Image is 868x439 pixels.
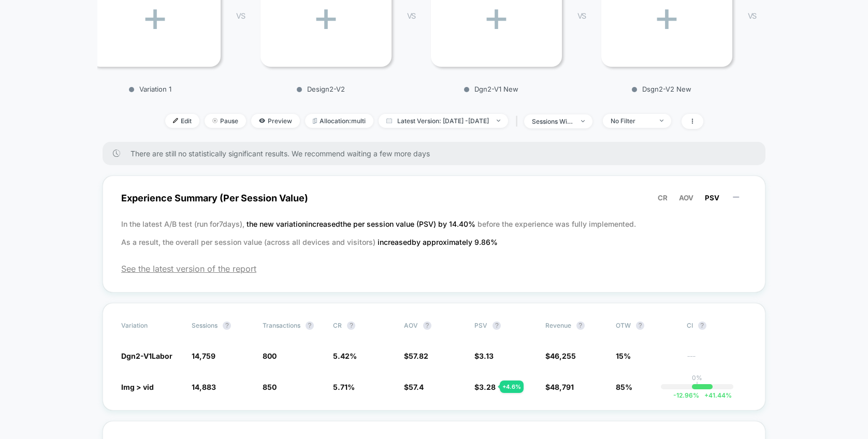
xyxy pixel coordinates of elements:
span: VS [748,11,756,20]
span: VS [236,11,244,20]
img: end [581,120,585,122]
span: 57.82 [409,352,428,360]
p: Variation 1 [84,85,215,93]
button: ? [493,321,501,330]
span: Sessions [192,321,218,329]
span: | [513,114,524,129]
button: PSV [702,193,722,202]
span: 5.42 % [333,352,357,360]
span: There are still no statistically significant results. We recommend waiting a few more days [131,149,745,158]
span: Transactions [263,321,300,329]
img: edit [173,118,178,123]
p: In the latest A/B test (run for 7 days), before the experience was fully implemented. As a result... [121,215,747,251]
div: sessions with impression [532,118,573,125]
span: Allocation: multi [305,114,373,128]
div: No Filter [611,117,652,125]
span: $ [404,352,428,360]
span: See the latest version of the report [121,264,747,274]
span: increased by approximately 9.86 % [378,238,498,246]
span: 85% [616,383,632,391]
button: ? [423,321,431,330]
button: ? [223,321,231,330]
span: PSV [705,194,719,202]
span: + [704,391,708,399]
button: ? [698,321,706,330]
button: ? [347,321,355,330]
span: Variation [121,321,178,330]
span: 57.4 [409,383,424,391]
span: 800 [263,352,277,360]
span: 5.71 % [333,383,355,391]
span: CR [333,321,342,329]
span: $ [545,383,574,391]
span: VS [577,11,586,20]
img: end [212,118,218,123]
span: --- [687,353,747,361]
span: AOV [679,194,693,202]
div: + 4.6 % [500,381,524,393]
span: $ [404,383,424,391]
span: OTW [616,321,673,330]
button: ? [306,321,314,330]
span: 46,255 [550,352,576,360]
span: 850 [263,383,277,391]
button: ? [576,321,585,330]
button: AOV [676,193,697,202]
span: Experience Summary (Per Session Value) [121,186,747,210]
img: rebalance [313,118,317,124]
span: Preview [251,114,300,128]
span: $ [545,352,576,360]
p: | [696,382,698,389]
p: Dsgn2-V2 New [596,85,727,93]
span: Pause [205,114,246,128]
span: CR [658,194,668,202]
span: Revenue [545,321,571,329]
span: Img > vid [121,383,154,391]
img: end [660,120,663,122]
span: 3.13 [479,352,494,360]
span: $ [474,383,496,391]
span: VS [407,11,415,20]
img: calendar [386,118,392,123]
button: ? [636,321,644,330]
span: Dgn2-V1Labor [121,352,172,360]
span: 41.44 % [699,391,732,399]
span: 3.28 [479,383,496,391]
span: 48,791 [550,383,574,391]
span: Latest Version: [DATE] - [DATE] [379,114,508,128]
img: end [497,120,500,122]
span: 14,759 [192,352,215,360]
span: -12.96 % [673,391,699,399]
span: AOV [404,321,418,329]
span: 15% [616,352,631,360]
p: Dgn2-V1 New [426,85,557,93]
span: $ [474,352,494,360]
p: Design2-V2 [255,85,386,93]
span: PSV [474,321,487,329]
span: Edit [165,114,199,128]
span: the new variation increased the per session value (PSV) by 14.40 % [247,220,478,228]
span: CI [687,321,744,330]
button: CR [655,193,671,202]
p: 0% [692,374,702,382]
span: 14,883 [192,383,216,391]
